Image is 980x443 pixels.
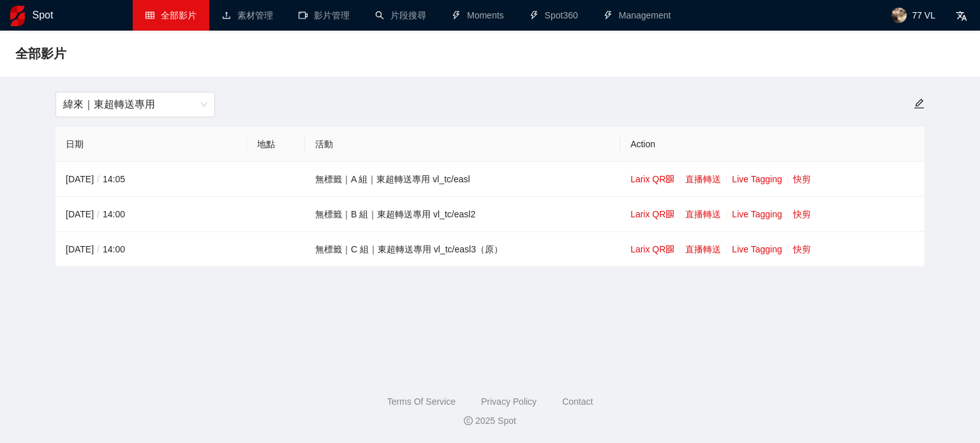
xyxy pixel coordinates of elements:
span: 全部影片 [15,43,66,64]
a: upload素材管理 [222,10,273,20]
span: qrcode [665,210,674,219]
td: [DATE] 14:05 [56,162,247,197]
span: / [94,209,103,219]
span: 緯來｜東超轉送專用 [63,92,207,117]
th: 日期 [56,127,247,162]
th: 地點 [247,127,305,162]
a: Contact [562,396,593,407]
th: Action [620,127,924,162]
a: 直播轉送 [685,244,721,254]
a: Larix QR [630,209,674,219]
td: [DATE] 14:00 [56,232,247,267]
img: logo [10,6,25,26]
a: 直播轉送 [685,209,721,219]
a: video-camera影片管理 [299,10,350,20]
td: 無標籤｜C 組｜東超轉送專用 vl_tc/easl3（原） [305,232,620,267]
a: thunderboltMoments [452,10,504,20]
span: / [94,244,103,254]
span: qrcode [665,175,674,184]
a: Terms Of Service [387,396,456,407]
span: 全部影片 [161,10,197,20]
td: 無標籤｜B 組｜東超轉送專用 vl_tc/easl2 [305,197,620,232]
span: table [145,11,154,20]
span: / [94,174,103,184]
td: [DATE] 14:00 [56,197,247,232]
a: thunderboltSpot360 [530,10,578,20]
a: search片段搜尋 [375,10,426,20]
a: 快剪 [793,174,811,184]
a: thunderboltManagement [604,10,671,20]
span: qrcode [665,245,674,254]
span: edit [914,98,924,109]
img: avatar [891,8,907,23]
a: Larix QR [630,174,674,184]
div: 2025 Spot [10,414,970,428]
a: Live Tagging [732,244,782,254]
a: Privacy Policy [481,396,537,407]
a: 快剪 [793,244,811,254]
a: 直播轉送 [685,174,721,184]
a: 快剪 [793,209,811,219]
a: Live Tagging [732,174,782,184]
th: 活動 [305,127,620,162]
a: Larix QR [630,244,674,254]
span: copyright [464,416,473,425]
a: Live Tagging [732,209,782,219]
td: 無標籤｜A 組｜東超轉送專用 vl_tc/easl [305,162,620,197]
